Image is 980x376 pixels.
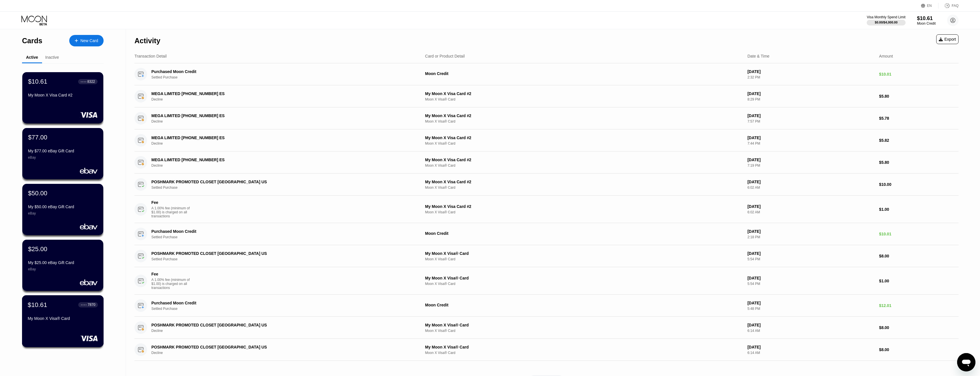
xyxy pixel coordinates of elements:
[747,180,874,184] div: [DATE]
[425,351,743,355] div: Moon X Visa® Card
[151,113,391,118] div: MEGA LIMITED [PHONE_NUMBER] ES
[747,91,874,96] div: [DATE]
[28,316,98,321] div: My Moon X Visa® Card
[28,155,98,160] div: eBay
[425,231,743,236] div: Moon Credit
[747,351,874,355] div: 6:14 AM
[879,182,959,187] div: $10.00
[939,37,956,42] div: Export
[425,119,743,123] div: Moon X Visa® Card
[425,164,743,168] div: Moon X Visa® Card
[28,149,98,153] div: My $77.00 eBay Gift Card
[134,63,959,85] div: Purchased Moon CreditSettled PurchaseMoon Credit[DATE]2:32 PM$10.01
[69,35,104,46] div: New Card
[425,210,743,214] div: Moon X Visa® Card
[151,97,409,101] div: Decline
[151,351,409,355] div: Decline
[151,186,409,190] div: Settled Purchase
[151,301,391,305] div: Purchased Moon Credit
[425,71,743,76] div: Moon Credit
[939,3,959,9] div: FAQ
[151,272,191,276] div: Fee
[151,141,409,145] div: Decline
[747,113,874,118] div: [DATE]
[936,34,959,44] div: Export
[134,339,959,361] div: POSHMARK PROMOTED CLOSET [GEOGRAPHIC_DATA] USDeclineMy Moon X Visa® CardMoon X Visa® Card[DATE]6:...
[957,353,975,371] iframe: Button to launch messaging window
[747,276,874,280] div: [DATE]
[151,307,409,311] div: Settled Purchase
[151,323,391,327] div: POSHMARK PROMOTED CLOSET [GEOGRAPHIC_DATA] US
[425,180,743,184] div: My Moon X Visa Card #2
[879,116,959,121] div: $5.78
[134,37,160,45] div: Activity
[747,69,874,74] div: [DATE]
[879,325,959,330] div: $8.00
[151,257,409,261] div: Settled Purchase
[134,107,959,129] div: MEGA LIMITED [PHONE_NUMBER] ESDeclineMy Moon X Visa Card #2Moon X Visa® Card[DATE]7:57 PM$5.78
[28,260,98,265] div: My $25.00 eBay Gift Card
[151,135,391,140] div: MEGA LIMITED [PHONE_NUMBER] ES
[747,282,874,286] div: 5:54 PM
[425,113,743,118] div: My Moon X Visa Card #2
[879,232,959,236] div: $10.01
[28,301,47,308] div: $10.61
[22,128,103,179] div: $77.00My $77.00 eBay Gift CardeBay
[134,267,959,295] div: FeeA 1.00% fee (minimum of $1.00) is charged on all transactionsMy Moon X Visa® CardMoon X Visa® ...
[425,54,465,58] div: Card or Product Detail
[151,251,391,256] div: POSHMARK PROMOTED CLOSET [GEOGRAPHIC_DATA] US
[747,229,874,234] div: [DATE]
[151,206,194,218] div: A 1.00% fee (minimum of $1.00) is charged on all transactions
[22,240,103,291] div: $25.00My $25.00 eBay Gift CardeBay
[28,211,98,215] div: eBay
[879,160,959,165] div: $5.80
[747,235,874,239] div: 2:18 PM
[747,158,874,162] div: [DATE]
[28,267,98,271] div: eBay
[22,37,42,45] div: Cards
[425,91,743,96] div: My Moon X Visa Card #2
[134,85,959,107] div: MEGA LIMITED [PHONE_NUMBER] ESDeclineMy Moon X Visa Card #2Moon X Visa® Card[DATE]8:29 PM$5.80
[28,204,98,209] div: My $50.00 eBay Gift Card
[28,78,47,85] div: $10.61
[917,15,936,21] div: $10.61
[134,317,959,339] div: POSHMARK PROMOTED CLOSET [GEOGRAPHIC_DATA] USDeclineMy Moon X Visa® CardMoon X Visa® Card[DATE]6:...
[151,75,409,79] div: Settled Purchase
[867,15,905,25] div: Visa Monthly Spend Limit$0.00/$4,000.00
[151,235,409,239] div: Settled Purchase
[425,323,743,327] div: My Moon X Visa® Card
[879,207,959,212] div: $1.00
[747,301,874,305] div: [DATE]
[425,251,743,256] div: My Moon X Visa® Card
[151,229,391,234] div: Purchased Moon Credit
[747,119,874,123] div: 7:57 PM
[151,200,191,205] div: Fee
[927,4,932,8] div: EN
[425,257,743,261] div: Moon X Visa® Card
[151,91,391,96] div: MEGA LIMITED [PHONE_NUMBER] ES
[747,97,874,101] div: 8:29 PM
[747,135,874,140] div: [DATE]
[151,329,409,333] div: Decline
[134,245,959,267] div: POSHMARK PROMOTED CLOSET [GEOGRAPHIC_DATA] USSettled PurchaseMy Moon X Visa® CardMoon X Visa® Car...
[425,204,743,209] div: My Moon X Visa Card #2
[875,21,898,24] div: $0.00 / $4,000.00
[917,15,936,25] div: $10.61Moon Credit
[425,345,743,349] div: My Moon X Visa® Card
[425,141,743,145] div: Moon X Visa® Card
[747,164,874,168] div: 7:19 PM
[747,257,874,261] div: 5:54 PM
[952,4,959,8] div: FAQ
[151,180,391,184] div: POSHMARK PROMOTED CLOSET [GEOGRAPHIC_DATA] US
[879,254,959,258] div: $8.00
[26,55,38,60] div: Active
[134,54,167,58] div: Transaction Detail
[917,21,936,25] div: Moon Credit
[747,204,874,209] div: [DATE]
[134,129,959,151] div: MEGA LIMITED [PHONE_NUMBER] ESDeclineMy Moon X Visa Card #2Moon X Visa® Card[DATE]7:44 PM$5.82
[28,190,47,197] div: $50.00
[151,164,409,168] div: Decline
[425,158,743,162] div: My Moon X Visa Card #2
[867,15,905,19] div: Visa Monthly Spend Limit
[747,307,874,311] div: 5:48 PM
